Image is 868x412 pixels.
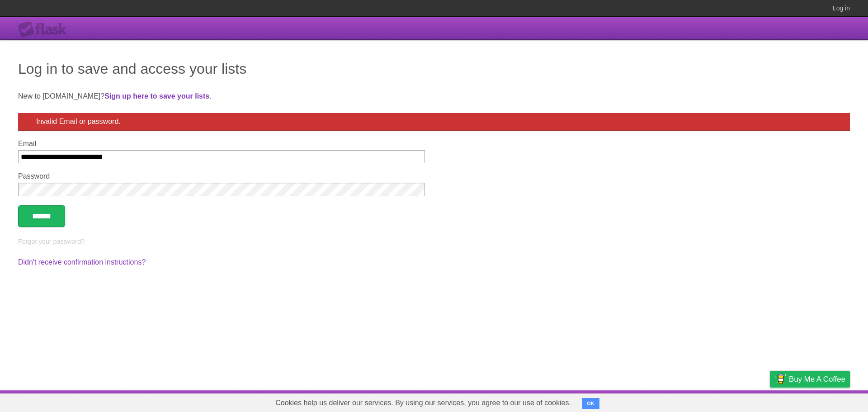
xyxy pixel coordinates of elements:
[104,92,209,100] a: Sign up here to save your lists
[789,371,845,387] span: Buy me a coffee
[582,398,599,409] button: OK
[18,113,850,131] div: Invalid Email or password.
[18,258,146,266] a: Didn't receive confirmation instructions?
[18,91,850,102] p: New to [DOMAIN_NAME]? .
[18,238,85,245] a: Forgot your password?
[774,371,787,387] img: Buy me a coffee
[727,393,747,410] a: Terms
[18,172,425,180] label: Password
[758,393,782,410] a: Privacy
[18,21,72,38] div: Flask
[679,393,716,410] a: Developers
[18,58,850,80] h1: Log in to save and access your lists
[650,393,669,410] a: About
[770,371,850,388] a: Buy me a coffee
[266,394,580,412] span: Cookies help us deliver our services. By using our services, you agree to our use of cookies.
[793,393,850,410] a: Suggest a feature
[18,140,425,148] label: Email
